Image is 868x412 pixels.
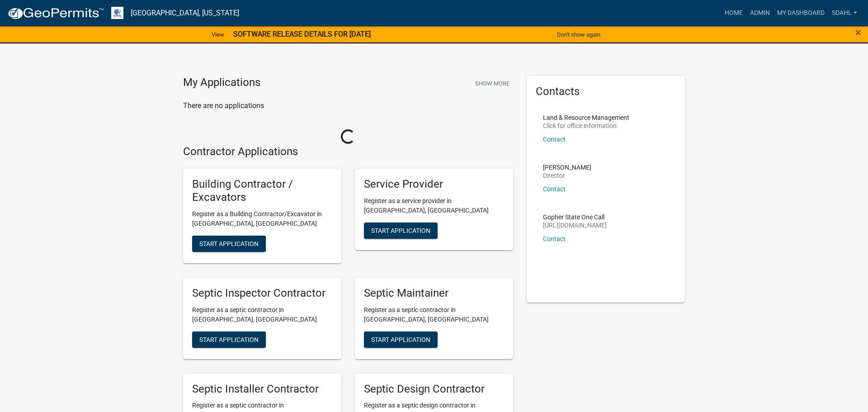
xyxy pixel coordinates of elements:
[183,145,513,158] h4: Contractor Applications
[543,185,566,193] a: Contact
[192,305,332,324] p: Register as a septic contractor in [GEOGRAPHIC_DATA], [GEOGRAPHIC_DATA]
[721,5,746,22] a: Home
[543,123,629,129] p: Click for office information:
[192,331,266,348] button: Start Application
[746,5,774,22] a: Admin
[855,26,861,39] span: ×
[364,223,438,239] button: Start Application
[364,178,504,191] h5: Service Provider
[199,240,259,247] span: Start Application
[543,214,607,220] p: Gopher State One Call
[371,336,430,343] span: Start Application
[364,196,504,215] p: Register as a service provider in [GEOGRAPHIC_DATA], [GEOGRAPHIC_DATA]
[183,76,260,90] h4: My Applications
[774,5,828,22] a: My Dashboard
[543,235,566,242] a: Contact
[208,27,228,42] a: View
[536,85,676,98] h5: Contacts
[183,100,513,111] p: There are no applications
[192,236,266,252] button: Start Application
[233,30,371,38] strong: SOFTWARE RELEASE DETAILS FOR [DATE]
[371,227,430,234] span: Start Application
[111,7,123,19] img: Otter Tail County, Minnesota
[364,287,504,300] h5: Septic Maintainer
[192,209,332,228] p: Register as a Building Contractor/Excavator in [GEOGRAPHIC_DATA], [GEOGRAPHIC_DATA]
[199,336,259,343] span: Start Application
[543,164,591,170] p: [PERSON_NAME]
[553,27,604,42] button: Don't show again
[828,5,861,22] a: sdahl
[364,383,504,396] h5: Septic Design Contractor
[543,114,629,121] p: Land & Resource Management
[543,172,591,179] p: Director
[192,383,332,396] h5: Septic Installer Contractor
[543,222,607,228] p: [URL][DOMAIN_NAME]
[364,305,504,324] p: Register as a septic contractor in [GEOGRAPHIC_DATA], [GEOGRAPHIC_DATA]
[472,76,513,91] button: Show More
[192,178,332,204] h5: Building Contractor / Excavators
[855,27,861,38] button: Close
[543,136,566,143] a: Contact
[131,5,239,21] a: [GEOGRAPHIC_DATA], [US_STATE]
[364,331,438,348] button: Start Application
[192,287,332,300] h5: Septic Inspector Contractor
